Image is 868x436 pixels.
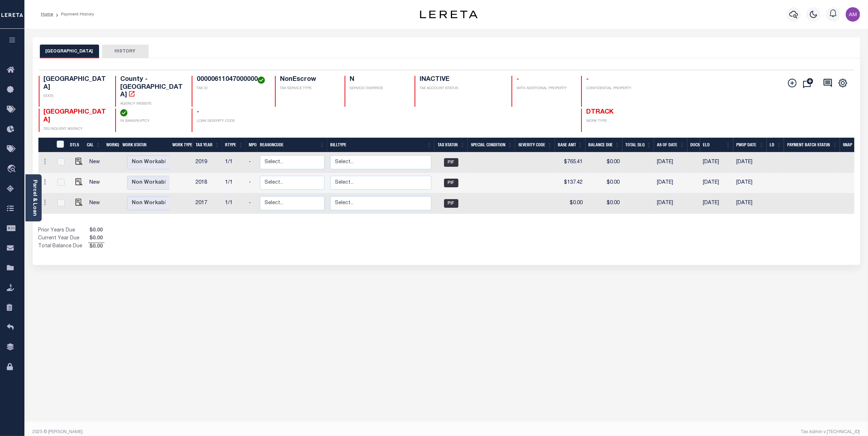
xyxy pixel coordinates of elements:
img: svg+xml;base64,PHN2ZyB4bWxucz0iaHR0cDovL3d3dy53My5vcmcvMjAwMC9zdmciIHBvaW50ZXItZXZlbnRzPSJub25lIi... [846,7,860,22]
i: travel_explore [7,165,18,174]
td: [DATE] [733,173,767,193]
td: [DATE] [654,152,687,173]
th: DTLS [67,138,84,152]
span: $0.00 [88,227,104,235]
td: 2018 [193,173,222,193]
h4: 00000611047000000 [197,76,266,84]
th: MPO [246,138,257,152]
button: [GEOGRAPHIC_DATA] [40,45,99,58]
th: As of Date: activate to sort column ascending [654,138,687,152]
p: LOAN SEVERITY CODE [197,119,266,124]
td: [DATE] [733,152,767,173]
th: WorkQ [103,138,120,152]
h4: County - [GEOGRAPHIC_DATA] [120,76,183,99]
td: $0.00 [585,152,622,173]
li: Payment History [53,11,94,18]
td: Current Year Due [38,235,88,243]
img: logo-dark.svg [420,10,477,18]
td: 2017 [193,193,222,214]
th: Balance Due: activate to sort column ascending [585,138,622,152]
p: DELINQUENT AGENCY [44,127,107,132]
span: [GEOGRAPHIC_DATA] [44,109,106,123]
td: $0.00 [585,173,622,193]
p: WORK TYPE [586,119,649,124]
span: $0.00 [88,243,104,251]
td: New [87,152,107,173]
p: TAX SERVICE TYPE [280,86,336,91]
th: Total DLQ: activate to sort column ascending [622,138,654,152]
td: $0.00 [555,193,585,214]
th: Base Amt: activate to sort column ascending [555,138,585,152]
span: DTRACK [586,109,613,115]
th: BillType: activate to sort column ascending [327,138,434,152]
th: CAL: activate to sort column ascending [84,138,103,152]
th: Tax Year: activate to sort column ascending [193,138,222,152]
td: New [87,173,107,193]
th: Work Status [120,138,169,152]
td: $137.42 [555,173,585,193]
th: SNAP: activate to sort column ascending [840,138,863,152]
span: $0.00 [88,235,104,243]
th: Payment Batch Status: activate to sort column ascending [784,138,840,152]
td: - [246,193,257,214]
div: 2025 © [PERSON_NAME]. [27,429,447,435]
button: HISTORY [102,45,149,58]
td: $0.00 [585,193,622,214]
p: CONFIDENTIAL PROPERTY [586,86,649,91]
th: Tax Status: activate to sort column ascending [434,138,468,152]
p: IN BANKRUPTCY [120,119,183,124]
span: PIF [444,199,458,208]
h4: NonEscrow [280,76,336,84]
div: Tax Admin v.[TECHNICAL_ID] [452,429,860,435]
th: &nbsp; [52,138,67,152]
p: SERVICE OVERRIDE [350,86,406,91]
h4: [GEOGRAPHIC_DATA] [44,76,107,91]
p: AGENCY WEBSITE [120,101,183,107]
th: &nbsp;&nbsp;&nbsp;&nbsp;&nbsp;&nbsp;&nbsp;&nbsp;&nbsp;&nbsp; [38,138,52,152]
a: Parcel & Loan [32,180,37,216]
td: [DATE] [733,193,767,214]
th: ReasonCode: activate to sort column ascending [257,138,327,152]
span: PIF [444,158,458,167]
td: $765.41 [555,152,585,173]
td: [DATE] [700,173,733,193]
th: Docs [687,138,700,152]
span: - [586,76,589,83]
td: [DATE] [700,152,733,173]
h4: INACTIVE [420,76,503,84]
h4: N [350,76,406,84]
p: STATE [44,94,107,99]
td: [DATE] [654,193,687,214]
td: 1/1 [222,173,246,193]
th: LD: activate to sort column ascending [767,138,784,152]
td: 2019 [193,152,222,173]
td: [DATE] [700,193,733,214]
p: WITH ADDITIONAL PROPERTY [517,86,573,91]
th: Special Condition: activate to sort column ascending [468,138,515,152]
th: PWOP Date: activate to sort column ascending [733,138,767,152]
td: New [87,193,107,214]
td: - [246,152,257,173]
td: [DATE] [654,173,687,193]
th: Severity Code: activate to sort column ascending [515,138,555,152]
th: Work Type [169,138,193,152]
td: 1/1 [222,193,246,214]
th: RType: activate to sort column ascending [222,138,246,152]
span: - [517,76,519,83]
th: ELD: activate to sort column ascending [700,138,733,152]
span: PIF [444,179,458,187]
p: TAX ACCOUNT STATUS [420,86,503,91]
span: - [197,109,199,115]
td: Prior Years Due [38,227,88,235]
td: - [246,173,257,193]
a: Home [41,12,53,17]
td: Total Balance Due [38,243,88,251]
p: TAX ID [197,86,266,91]
td: 1/1 [222,152,246,173]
